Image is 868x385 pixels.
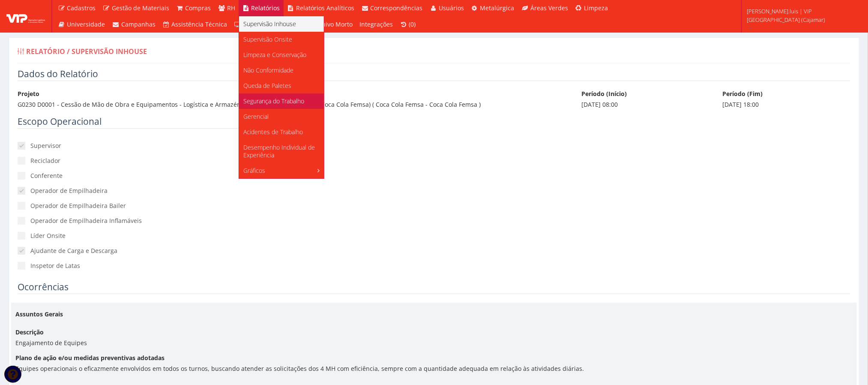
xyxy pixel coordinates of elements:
label: Projeto [18,90,39,98]
span: Limpeza [584,4,608,12]
a: Queda de Paletes [239,78,324,93]
label: Inspetor de Latas [18,262,287,270]
legend: Escopo Operacional [18,115,287,129]
span: Queda de Paletes [243,81,291,90]
div: [DATE] 18:00 [722,100,850,109]
a: Universidade [54,16,109,33]
span: Não Conformidade [243,66,293,74]
a: Campanhas [109,16,159,33]
span: Campanhas [121,20,156,28]
span: Assistência Técnica [172,20,227,28]
span: Limpeza e Conservação [243,51,306,59]
label: Operador de Empilhadeira Inflamáveis [18,217,287,225]
label: Líder Onsite [18,232,287,240]
span: Cadastros [67,4,96,12]
span: Desempenho Individual de Experiência [243,143,315,159]
span: Usuários [439,4,464,12]
div: Engajamento de Equipes [15,339,853,347]
a: Acidentes de Trabalho [239,124,324,140]
a: Segurança do Trabalho [239,93,324,109]
legend: Ocorrências [18,281,850,294]
span: Supervisão Inhouse [243,20,296,28]
label: Supervisor [18,141,287,150]
a: Limpeza e Conservação [239,47,324,63]
label: Assuntos Gerais [15,307,63,322]
label: Ajudante de Carga e Descarga [18,247,287,255]
img: logo [6,10,45,23]
a: Supervisão Onsite [239,32,324,47]
span: Metalúrgica [480,4,515,12]
span: Arquivo Morto [311,20,353,28]
span: (0) [409,20,416,28]
span: Gerencial [243,112,269,120]
div: G0230 D0001 - Cessão de Mão de Obra e Equipamentos - Logística e Armazéns Gerais (Coca Cola Femsa... [18,100,569,109]
span: Segurança do Trabalho [243,97,304,105]
a: Arquivo Morto [299,16,356,33]
a: Gerencial [239,109,324,124]
span: [PERSON_NAME].luis | VIP [GEOGRAPHIC_DATA] (Cajamar) [747,7,857,24]
a: (0) [396,16,419,33]
span: Correspondências [371,4,423,12]
span: Universidade [67,20,105,28]
span: Relatórios Analíticos [296,4,354,12]
div: Equipes operacionais o eficazmente envolvidos em todos os turnos, buscando atender as solicitaçõe... [15,364,853,373]
span: Relatório / Supervisão Inhouse [26,47,147,56]
a: Supervisão Inhouse [239,16,324,32]
label: Reciclador [18,156,287,165]
span: Integrações [359,20,393,28]
a: Integrações [356,16,396,33]
span: Gestão de Materiais [112,4,169,12]
span: Acidentes de Trabalho [243,128,303,136]
label: Conferente [18,171,287,180]
span: Relatórios [251,4,280,12]
span: Áreas Verdes [530,4,568,12]
label: Operador de Empilhadeira Bailer [18,202,287,210]
span: Compras [186,4,211,12]
label: Período (Fim) [722,90,763,98]
a: TV [231,16,254,33]
div: [DATE] 08:00 [581,100,709,109]
span: RH [227,4,235,12]
a: Não Conformidade [239,63,324,78]
span: Supervisão Onsite [243,35,292,43]
label: Operador de Empilhadeira [18,186,287,195]
a: Desempenho Individual de Experiência [239,140,324,163]
a: Assistência Técnica [159,16,231,33]
span: Gráficos [243,166,265,174]
label: Período (Início) [581,90,627,98]
label: Plano de ação e/ou medidas preventivas adotadas [15,354,165,362]
legend: Dados do Relatório [18,68,850,81]
a: Gráficos [239,163,324,178]
label: Descrição [15,328,44,337]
